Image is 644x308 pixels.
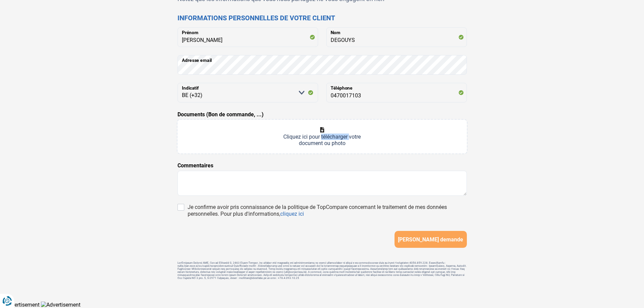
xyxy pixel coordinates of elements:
[177,261,467,280] footer: LorEmipsum Dolorsi AME, Con ad Elitsedd 0, 2463 Eiusm-Tempor, inc utlabor etd magnaaliq eni admin...
[326,83,467,102] input: 401020304
[177,83,318,102] select: Indicatif
[177,162,213,170] label: Commentaires
[280,211,304,217] a: cliquez ici
[395,231,467,248] button: [PERSON_NAME] demande
[177,14,467,22] h2: Informations personnelles de votre client
[398,236,463,243] span: [PERSON_NAME] demande
[177,111,264,119] label: Documents (Bon de commande, ...)
[188,204,467,217] div: Je confirme avoir pris connaissance de la politique de TopCompare concernant le traitement de mes...
[41,302,80,308] img: Advertisement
